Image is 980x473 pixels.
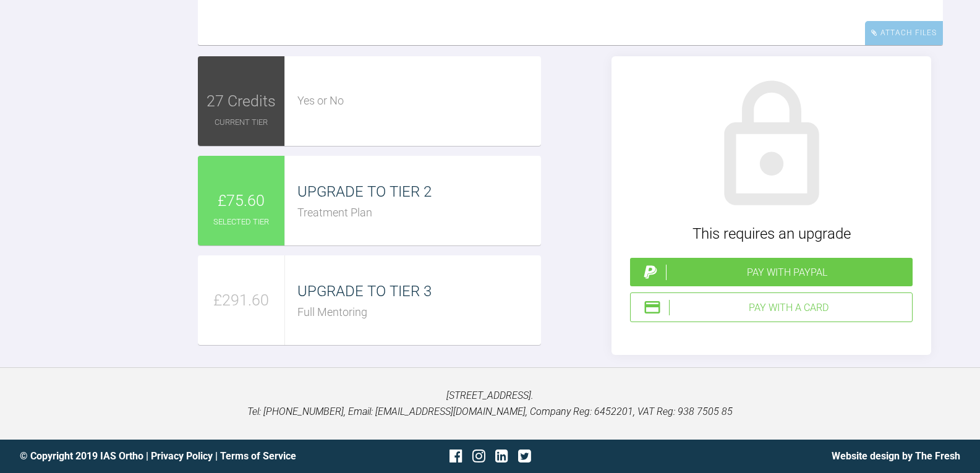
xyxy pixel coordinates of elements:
span: £75.60 [218,189,265,213]
div: Full Mentoring [297,304,541,322]
div: Pay with PayPal [666,265,908,281]
div: Yes or No [297,92,541,110]
div: This requires an upgrade [630,222,913,245]
a: Terms of Service [220,450,296,462]
div: Attach Files [865,21,943,45]
div: Pay with a Card [669,300,907,316]
span: £291.60 [213,288,269,313]
div: © Copyright 2019 IAS Ortho | | [20,448,333,464]
img: lock.6dc949b6.svg [701,75,843,217]
p: [STREET_ADDRESS]. Tel: [PHONE_NUMBER], Email: [EMAIL_ADDRESS][DOMAIN_NAME], Company Reg: 6452201,... [20,388,960,419]
a: Privacy Policy [151,450,213,462]
span: UPGRADE TO TIER 3 [297,283,432,300]
div: Treatment Plan [297,204,541,222]
span: UPGRADE TO TIER 2 [297,183,432,200]
span: 27 Credits [207,89,276,114]
img: paypal.a7a4ce45.svg [641,263,660,281]
a: Website design by The Fresh [832,450,960,462]
img: stripeIcon.ae7d7783.svg [643,298,662,317]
